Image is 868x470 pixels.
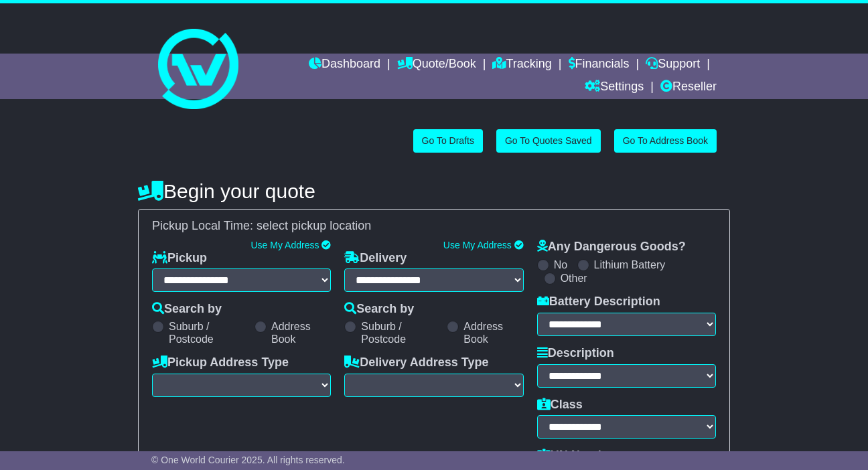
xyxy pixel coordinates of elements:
label: Lithium Battery [594,258,666,271]
a: Quote/Book [397,54,476,76]
label: UN Number [537,449,617,463]
a: Go To Quotes Saved [496,129,601,153]
a: Use My Address [443,240,512,250]
label: Pickup [152,251,207,266]
label: Address Book [271,320,331,345]
h4: Begin your quote [138,180,730,202]
a: Use My Address [251,240,319,250]
a: Tracking [492,54,551,76]
label: Suburb / Postcode [361,320,440,345]
span: © One World Courier 2025. All rights reserved. [151,455,345,465]
label: Class [537,398,583,412]
a: Go To Drafts [413,129,483,153]
label: Description [537,346,614,361]
label: Delivery [344,251,407,266]
div: Pickup Local Time: [145,219,723,234]
label: Other [561,272,587,285]
a: Reseller [660,76,717,99]
label: No [554,258,567,271]
a: Financials [569,54,630,76]
a: Support [646,54,700,76]
label: Search by [344,302,414,317]
label: Battery Description [537,295,660,309]
a: Settings [585,76,644,99]
label: Any Dangerous Goods? [537,240,686,254]
span: select pickup location [257,219,371,232]
label: Pickup Address Type [152,356,289,370]
label: Suburb / Postcode [169,320,248,345]
a: Go To Address Book [614,129,717,153]
label: Search by [152,302,222,317]
label: Address Book [463,320,523,345]
label: Delivery Address Type [344,356,488,370]
a: Dashboard [309,54,380,76]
